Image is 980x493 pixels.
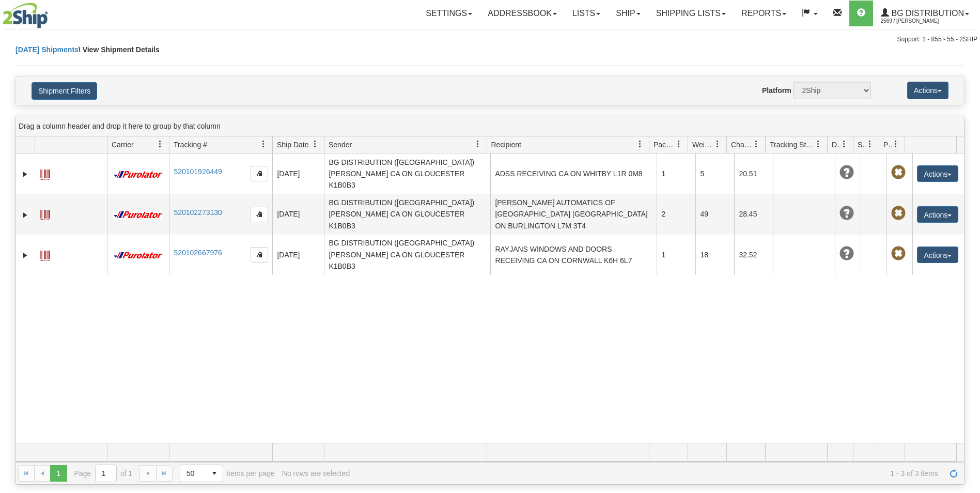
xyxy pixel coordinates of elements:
span: Ship Date [277,140,308,150]
button: Actions [917,165,958,182]
td: ADSS RECEIVING CA ON WHITBY L1R 0M8 [490,153,657,194]
a: Settings [418,1,480,26]
span: items per page [180,465,275,482]
td: 1 [657,153,695,194]
button: Copy to clipboard [251,247,268,263]
a: Tracking Status filter column settings [810,135,827,153]
span: Sender [329,140,352,150]
a: Weight filter column settings [709,135,726,153]
a: Label [40,165,50,181]
span: 1 - 3 of 3 items [357,469,938,477]
span: select [206,465,223,482]
a: Packages filter column settings [670,135,688,153]
a: Ship Date filter column settings [306,135,324,153]
span: Weight [692,140,714,150]
span: Page of 1 [74,465,133,482]
iframe: chat widget [956,194,979,299]
td: 2 [657,194,695,234]
span: Pickup Not Assigned [891,206,906,221]
a: Refresh [945,465,962,482]
a: 520102273130 [174,208,222,217]
div: grid grouping header [16,116,964,136]
button: Copy to clipboard [251,166,268,181]
img: 11 - Purolator [112,171,164,178]
img: 11 - Purolator [112,252,164,259]
td: 20.51 [734,153,773,194]
td: 28.45 [734,194,773,234]
td: [DATE] [272,153,324,194]
a: Expand [20,250,30,260]
td: RAYJANS WINDOWS AND DOORS RECEIVING CA ON CORNWALL K6H 6L7 [490,235,657,275]
a: 520102667976 [174,249,222,257]
span: Tracking Status [770,140,815,150]
a: Label [40,205,50,222]
span: 2569 / [PERSON_NAME] [881,16,958,26]
span: Unknown [839,165,854,180]
a: Ship [608,1,648,26]
span: Tracking # [174,140,207,150]
td: [DATE] [272,235,324,275]
button: Actions [917,246,958,263]
span: \ View Shipment Details [79,45,160,54]
td: 49 [695,194,734,234]
span: Pickup Not Assigned [891,165,906,180]
span: Pickup Status [883,140,892,150]
td: [PERSON_NAME] AUTOMATICS OF [GEOGRAPHIC_DATA] [GEOGRAPHIC_DATA] ON BURLINGTON L7M 3T4 [490,194,657,234]
span: Shipment Issues [858,140,866,150]
a: Tracking # filter column settings [255,135,272,153]
a: Lists [565,1,608,26]
a: Reports [734,1,794,26]
a: Sender filter column settings [469,135,487,153]
td: [DATE] [272,194,324,234]
div: Support: 1 - 855 - 55 - 2SHIP [3,35,977,44]
a: Delivery Status filter column settings [835,135,853,153]
a: [DATE] Shipments [15,45,79,54]
td: 1 [657,235,695,275]
span: Unknown [839,246,854,261]
button: Shipment Filters [32,82,97,100]
a: BG Distribution 2569 / [PERSON_NAME] [873,1,977,26]
span: BG Distribution [889,9,964,18]
td: 18 [695,235,734,275]
a: 520101926449 [174,167,222,176]
a: Label [40,246,50,263]
a: Pickup Status filter column settings [887,135,905,153]
a: Shipment Issues filter column settings [861,135,879,153]
td: 5 [695,153,734,194]
span: 50 [186,468,200,479]
button: Copy to clipboard [251,207,268,222]
a: Recipient filter column settings [631,135,649,153]
img: 11 - Purolator [112,211,164,219]
a: Carrier filter column settings [151,135,169,153]
button: Actions [907,82,948,99]
td: 32.52 [734,235,773,275]
a: Expand [20,210,30,220]
span: Pickup Not Assigned [891,246,906,261]
span: Delivery Status [832,140,841,150]
span: Unknown [839,206,854,221]
a: Addressbook [480,1,565,26]
img: logo2569.jpg [3,3,48,28]
label: Platform [762,85,791,96]
span: Page 1 [50,465,67,482]
span: Charge [731,140,753,150]
td: BG DISTRIBUTION ([GEOGRAPHIC_DATA]) [PERSON_NAME] CA ON GLOUCESTER K1B0B3 [324,235,490,275]
td: BG DISTRIBUTION ([GEOGRAPHIC_DATA]) [PERSON_NAME] CA ON GLOUCESTER K1B0B3 [324,194,490,234]
span: Recipient [491,140,521,150]
a: Expand [20,169,30,179]
span: Page sizes drop down [180,465,223,482]
div: No rows are selected [282,469,350,477]
a: Shipping lists [648,1,734,26]
input: Page 1 [96,465,116,482]
button: Actions [917,206,958,223]
td: BG DISTRIBUTION ([GEOGRAPHIC_DATA]) [PERSON_NAME] CA ON GLOUCESTER K1B0B3 [324,153,490,194]
span: Packages [654,140,675,150]
a: Charge filter column settings [748,135,765,153]
span: Carrier [112,140,134,150]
